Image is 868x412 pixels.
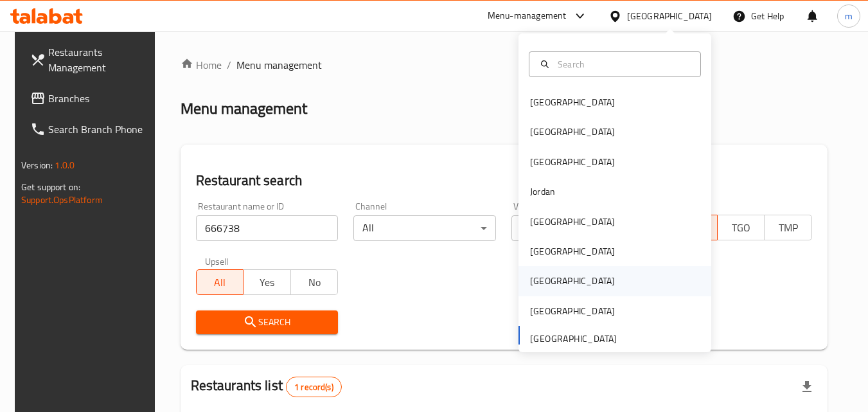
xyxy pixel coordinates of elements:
h2: Restaurant search [196,171,812,190]
div: [GEOGRAPHIC_DATA] [530,95,615,109]
h2: Restaurants list [191,376,342,397]
div: All [511,215,654,241]
button: Search [196,310,339,334]
div: [GEOGRAPHIC_DATA] [530,215,615,229]
a: Search Branch Phone [20,114,160,145]
div: [GEOGRAPHIC_DATA] [530,244,615,258]
div: [GEOGRAPHIC_DATA] [530,304,615,318]
span: 1 record(s) [287,381,341,393]
a: Support.OpsPlatform [21,192,103,208]
li: / [227,57,231,73]
div: [GEOGRAPHIC_DATA] [530,125,615,139]
span: Menu management [236,57,322,73]
span: Restaurants Management [48,44,150,75]
span: 1.0.0 [55,157,75,174]
span: Yes [249,273,286,292]
div: [GEOGRAPHIC_DATA] [530,274,615,288]
div: Export file [792,372,822,402]
button: Yes [243,269,291,295]
span: Branches [48,91,150,106]
div: Menu-management [488,8,567,24]
span: Search [206,314,328,330]
button: All [196,269,244,295]
button: TMP [764,215,812,240]
input: Search [553,57,693,71]
a: Branches [20,83,160,114]
a: Restaurants Management [20,37,160,83]
nav: breadcrumb [181,57,828,73]
span: TMP [770,219,807,237]
button: No [290,269,339,295]
span: Get support on: [21,179,80,195]
input: Search for restaurant name or ID.. [196,215,339,241]
span: Version: [21,157,53,174]
div: Jordan [530,184,555,199]
div: [GEOGRAPHIC_DATA] [530,155,615,169]
span: TGO [723,219,760,237]
span: All [202,273,239,292]
button: TGO [717,215,765,240]
label: Upsell [205,256,229,265]
h2: Menu management [181,98,307,119]
a: Home [181,57,222,73]
div: All [353,215,496,241]
span: Search Branch Phone [48,121,150,137]
span: m [845,9,853,23]
div: Total records count [286,377,342,397]
div: [GEOGRAPHIC_DATA] [627,9,712,23]
span: No [296,273,333,292]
